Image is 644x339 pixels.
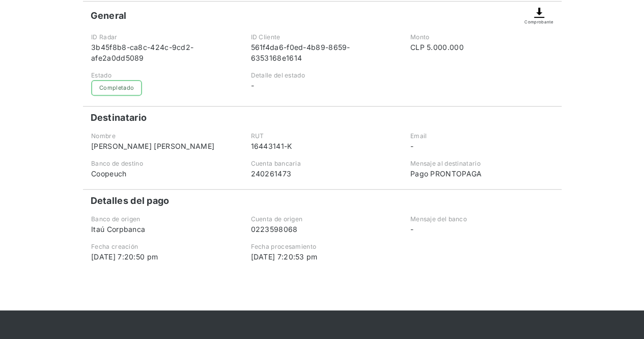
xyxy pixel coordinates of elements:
[410,33,553,42] div: Monto
[533,7,545,19] img: Descargar comprobante
[250,71,393,80] div: Detalle del estado
[250,42,393,63] div: 561f4da6-f0ed-4b89-8659-6353168e1614
[250,159,393,168] div: Cuenta bancaria
[91,215,234,224] div: Banco de origen
[250,215,393,224] div: Cuenta de origen
[91,195,170,207] h4: Detalles del pago
[91,33,234,42] div: ID Radar
[410,42,553,53] div: CLP 5.000.000
[91,224,234,234] div: Itaú Corpbanca
[91,80,142,96] div: Completado
[91,251,234,262] div: [DATE] 7:20:50 pm
[250,242,393,251] div: Fecha procesamiento
[250,251,393,262] div: [DATE] 7:20:53 pm
[410,215,553,224] div: Mensaje del banco
[250,33,393,42] div: ID Cliente
[410,159,553,168] div: Mensaje al destinatario
[91,168,234,179] div: Coopeuch
[524,19,553,25] div: Comprobante
[91,10,127,22] h4: General
[410,141,553,151] div: -
[250,224,393,234] div: 0223598068
[91,242,234,251] div: Fecha creación
[410,168,553,179] div: Pago PRONTOPAGA
[91,132,234,141] div: Nombre
[250,168,393,179] div: 240261473
[91,159,234,168] div: Banco de destino
[250,141,393,151] div: 16443141-K
[91,141,234,151] div: [PERSON_NAME] [PERSON_NAME]
[91,112,147,124] h4: Destinatario
[410,224,553,234] div: -
[91,42,234,63] div: 3b45f8b8-ca8c-424c-9cd2-afe2a0dd5089
[250,132,393,141] div: RUT
[91,71,234,80] div: Estado
[410,132,553,141] div: Email
[250,80,393,91] div: -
